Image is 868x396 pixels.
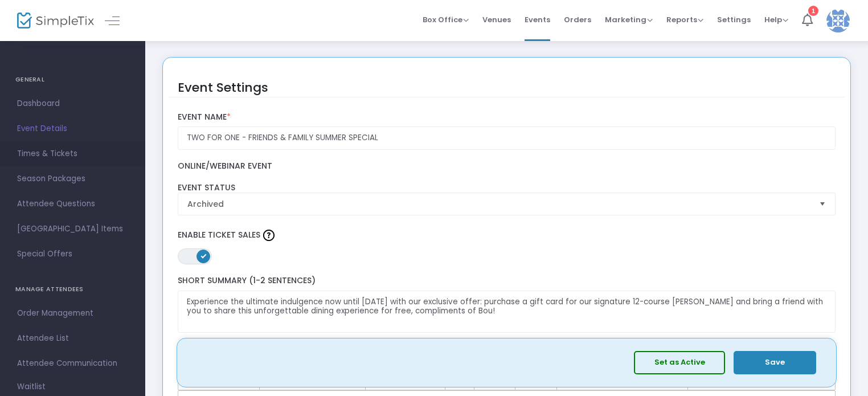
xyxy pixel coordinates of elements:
span: Settings [717,5,751,34]
span: Marketing [605,14,653,25]
h4: GENERAL [15,68,130,91]
span: Order Management [17,306,128,321]
span: Help [764,14,788,25]
span: Short Summary (1-2 Sentences) [178,275,316,286]
span: Event Details [17,121,128,136]
span: Attendee Communication [17,356,128,371]
label: Tell us about your event [172,344,841,368]
span: Attendee List [17,331,128,346]
span: Dashboard [17,96,128,111]
button: Save [734,351,816,374]
span: Reports [666,14,703,25]
input: Enter Event Name [178,126,836,150]
div: Event Settings [178,63,268,97]
label: Event Name [178,112,836,123]
span: Orders [564,5,591,34]
span: Archived [187,198,810,210]
span: ON [200,253,206,259]
img: question-mark [263,230,275,241]
div: 1 [808,6,818,16]
button: Set as Active [634,351,725,374]
span: Attendee Questions [17,197,128,211]
span: Season Packages [17,172,128,186]
span: Venues [482,5,511,34]
span: Special Offers [17,247,128,262]
span: [GEOGRAPHIC_DATA] Items [17,222,128,236]
span: Box Office [423,14,469,25]
h4: MANAGE ATTENDEES [15,278,130,301]
span: Waitlist [17,381,46,393]
button: Select [814,193,830,215]
label: Enable Ticket Sales [178,227,836,244]
span: Events [525,5,550,34]
span: Times & Tickets [17,146,128,161]
label: Event Status [178,183,836,193]
span: Online/Webinar Event [178,160,272,172]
